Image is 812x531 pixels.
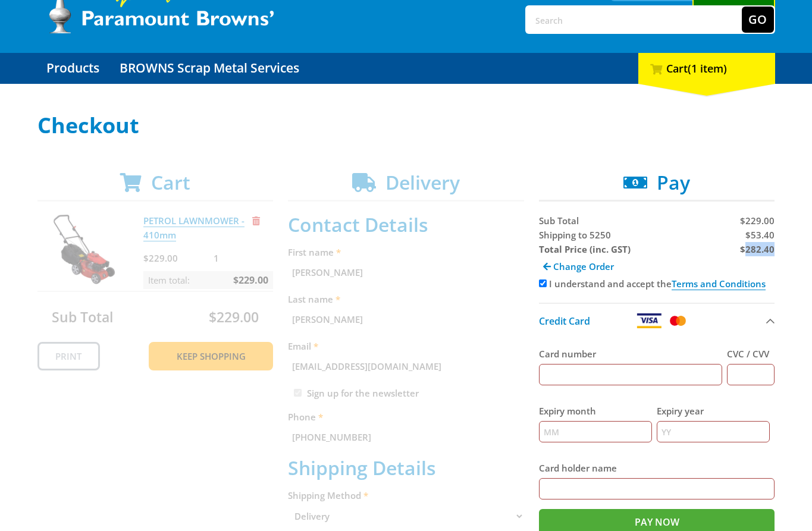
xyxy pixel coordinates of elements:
[553,260,614,272] span: Change Order
[539,461,775,475] label: Card holder name
[539,215,579,227] span: Sub Total
[539,243,631,255] strong: Total Price (inc. GST)
[742,7,774,33] button: Go
[672,278,766,290] a: Terms and Conditions
[37,53,108,84] a: Go to the Products page
[740,215,775,227] span: $229.00
[638,53,775,84] div: Cart
[539,229,611,241] span: Shipping to 5250
[37,114,775,137] h1: Checkout
[657,169,690,195] span: Pay
[111,53,308,84] a: Go to the BROWNS Scrap Metal Services page
[745,229,775,241] span: $53.40
[727,347,775,361] label: CVC / CVV
[539,279,547,287] input: Please accept the terms and conditions.
[539,315,590,328] span: Credit Card
[539,303,775,338] button: Credit Card
[526,7,742,33] input: Search
[549,278,766,290] label: I understand and accept the
[539,347,723,361] label: Card number
[539,256,618,277] a: Change Order
[539,404,652,418] label: Expiry month
[688,61,727,76] span: (1 item)
[667,313,688,328] img: Mastercard
[636,313,662,328] img: Visa
[657,421,770,442] input: YY
[539,421,652,442] input: MM
[657,404,770,418] label: Expiry year
[740,243,775,255] strong: $282.40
